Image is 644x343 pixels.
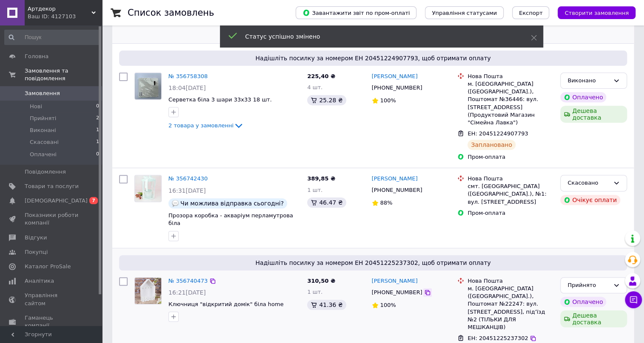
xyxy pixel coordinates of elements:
div: 25.28 ₴ [307,95,346,105]
span: Надішліть посилку за номером ЕН 20451225237302, щоб отримати оплату [123,259,624,267]
span: Завантажити звіт по пром-оплаті [302,9,410,17]
span: 2 товара у замовленні [168,122,234,129]
span: ЕН: 20451224907793 [467,130,528,137]
a: № 356740473 [168,278,208,284]
div: Скасовано [567,179,610,188]
button: Чат з покупцем [625,291,642,308]
span: 1 шт. [307,187,322,193]
div: м. [GEOGRAPHIC_DATA] ([GEOGRAPHIC_DATA].), Поштомат №36446: вул. [STREET_ADDRESS] (Продуктовий Ма... [467,80,553,127]
div: [PHONE_NUMBER] [370,82,424,93]
span: 16:21[DATE] [168,289,206,296]
button: Експорт [512,6,550,19]
a: [PERSON_NAME] [372,175,418,183]
span: 16:31[DATE] [168,187,206,194]
a: № 356758308 [168,73,208,79]
div: Виконано [567,76,610,85]
span: 225,40 ₴ [307,73,335,79]
span: Нові [30,103,42,110]
span: 0 [96,103,99,110]
div: Ваш ID: 4127103 [28,13,102,20]
span: 100% [380,302,396,308]
a: Серветка біла 3 шари 33х33 18 шт. [168,96,272,103]
span: Показники роботи компанії [25,211,79,227]
span: Управління статусами [432,10,497,16]
span: 100% [380,97,396,104]
a: Прозора коробка - акваріум перламутрова біла [168,212,293,227]
img: Фото товару [135,73,161,99]
div: Прийнято [567,281,610,290]
span: Оплачені [30,151,57,158]
a: № 356742430 [168,175,208,182]
a: Ключниця "відкритий домік" біла home [168,301,284,307]
span: 310,50 ₴ [307,278,335,284]
img: :speech_balloon: [172,200,179,207]
div: Заплановано [467,140,516,150]
img: Фото товару [135,278,161,304]
a: Фото товару [134,175,162,202]
div: Оплачено [560,92,606,102]
span: 2 [96,115,99,122]
button: Створити замовлення [558,6,635,19]
button: Завантажити звіт по пром-оплаті [296,6,416,19]
div: Нова Пошта [467,277,553,285]
span: 0 [96,151,99,158]
div: Нова Пошта [467,73,553,80]
span: 1 шт. [307,289,322,295]
span: 389,85 ₴ [307,175,335,182]
span: Прийняті [30,115,56,122]
input: Пошук [4,30,100,45]
span: Управління сайтом [25,292,79,307]
a: 2 товара у замовленні [168,122,244,129]
div: Дешева доставка [560,106,627,123]
div: Оплачено [560,297,606,307]
span: 1 [96,138,99,146]
span: Відгуки [25,234,47,242]
span: 1 [96,127,99,134]
span: Покупці [25,248,48,256]
span: ЕН: 20451225237302 [467,335,528,341]
span: [DEMOGRAPHIC_DATA] [25,197,88,205]
a: Створити замовлення [549,9,635,16]
button: Управління статусами [425,6,504,19]
div: Нова Пошта [467,175,553,183]
span: 7 [89,197,98,204]
span: Експорт [519,10,543,16]
div: Очікує оплати [560,195,620,205]
div: Статус успішно змінено [245,32,510,41]
div: [PHONE_NUMBER] [370,185,424,196]
div: Дешева доставка [560,310,627,327]
span: Скасовані [30,138,59,146]
span: Замовлення та повідомлення [25,67,102,82]
span: Артдекор [28,5,91,13]
span: Каталог ProSale [25,263,71,270]
a: [PERSON_NAME] [372,277,418,285]
h1: Список замовлень [128,8,214,18]
span: 4 шт. [307,84,322,90]
span: 18:04[DATE] [168,84,206,91]
div: м. [GEOGRAPHIC_DATA] ([GEOGRAPHIC_DATA].), Поштомат №22247: вул. [STREET_ADDRESS], під’їзд №2 (ТІ... [467,285,553,331]
span: Створити замовлення [564,10,629,16]
a: Фото товару [134,277,162,304]
div: 41.36 ₴ [307,300,346,310]
span: 88% [380,200,393,206]
span: Виконані [30,127,56,134]
span: Надішліть посилку за номером ЕН 20451224907793, щоб отримати оплату [123,54,624,62]
span: Замовлення [25,90,60,97]
div: 46.47 ₴ [307,197,346,208]
span: Гаманець компанії [25,314,79,329]
a: [PERSON_NAME] [372,73,418,81]
a: Фото товару [134,73,162,100]
div: смт. [GEOGRAPHIC_DATA] ([GEOGRAPHIC_DATA].), №1: вул. [STREET_ADDRESS] [467,183,553,206]
span: Повідомлення [25,168,66,176]
span: Чи можлива відправка сьогодні? [180,200,284,207]
span: Головна [25,53,48,60]
div: Пром-оплата [467,153,553,161]
span: Аналітика [25,277,54,285]
img: Фото товару [135,175,161,202]
div: Пром-оплата [467,209,553,217]
span: Товари та послуги [25,183,79,190]
div: [PHONE_NUMBER] [370,287,424,298]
